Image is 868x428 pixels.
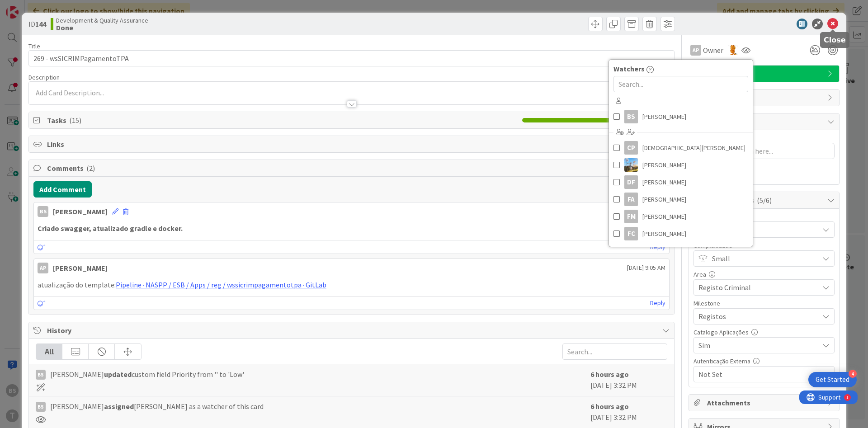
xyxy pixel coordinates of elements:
[613,76,748,92] input: Search...
[38,206,48,217] div: BS
[56,24,148,31] b: Done
[69,116,81,125] span: ( 15 )
[693,271,835,277] div: Area
[690,45,701,56] div: AP
[609,208,753,225] a: FM[PERSON_NAME]
[56,17,148,24] span: Development & Quality Assurance
[86,164,95,173] span: ( 2 )
[33,181,92,198] button: Add Comment
[47,4,49,11] div: 1
[642,158,686,172] span: [PERSON_NAME]
[816,375,849,384] div: Get Started
[50,401,264,412] span: [PERSON_NAME] [PERSON_NAME] as a watcher of this card
[38,280,665,290] p: atualização do template:
[50,369,244,380] span: [PERSON_NAME] custom field Priority from '' to 'Low'
[693,242,835,249] div: Complexidade
[849,370,857,378] div: 4
[19,1,41,12] span: Support
[707,195,823,206] span: Custom Fields
[590,369,667,391] div: [DATE] 3:32 PM
[609,108,753,125] a: BS[PERSON_NAME]
[609,191,753,208] a: FA[PERSON_NAME]
[698,339,814,352] span: Sim
[53,263,108,273] div: [PERSON_NAME]
[104,370,132,379] b: updated
[609,242,753,259] a: GN[PERSON_NAME]
[28,50,675,66] input: type card name here...
[53,206,108,217] div: [PERSON_NAME]
[624,227,638,240] div: FC
[698,281,814,294] span: Registo Criminal
[642,110,686,123] span: [PERSON_NAME]
[624,193,638,206] div: FA
[47,115,518,126] span: Tasks
[808,372,857,387] div: Open Get Started checklist, remaining modules: 4
[28,73,60,81] span: Description
[712,223,814,236] span: Low
[28,19,46,29] span: ID
[693,300,835,306] div: Milestone
[650,297,665,309] a: Reply
[116,280,326,289] a: Pipeline · NASPP / ESB / Apps / reg / wssicrimpagamentotpa · GitLab
[590,401,667,423] div: [DATE] 3:32 PM
[47,163,658,174] span: Comments
[698,310,814,323] span: Registos
[47,139,658,150] span: Links
[757,196,772,205] span: ( 5/6 )
[707,68,823,79] span: Serviço
[624,110,638,123] div: BS
[693,329,835,335] div: Catalogo Aplicações
[609,225,753,242] a: FC[PERSON_NAME]
[642,227,686,240] span: [PERSON_NAME]
[707,116,823,127] span: Block
[47,325,658,336] span: History
[693,358,835,364] div: Autenticação Externa
[624,175,638,189] div: DF
[35,19,46,28] b: 144
[590,402,629,411] b: 6 hours ago
[642,175,686,189] span: [PERSON_NAME]
[36,370,46,380] div: BS
[693,213,835,220] div: Priority
[624,158,638,172] img: DG
[38,263,48,273] div: AP
[698,368,814,381] span: Not Set
[590,370,629,379] b: 6 hours ago
[562,343,667,360] input: Search...
[642,193,686,206] span: [PERSON_NAME]
[104,402,134,411] b: assigned
[728,45,738,55] img: RL
[609,156,753,174] a: DG[PERSON_NAME]
[28,42,40,50] label: Title
[824,36,846,44] h5: Close
[642,141,745,155] span: [DEMOGRAPHIC_DATA][PERSON_NAME]
[627,263,665,273] span: [DATE] 9:05 AM
[624,210,638,223] div: FM
[707,397,823,408] span: Attachments
[38,224,183,233] strong: Criado swagger, atualizado gradle e docker.
[624,141,638,155] div: CP
[642,210,686,223] span: [PERSON_NAME]
[712,252,814,265] span: Small
[613,63,645,74] span: Watchers
[36,344,62,359] div: All
[707,92,823,103] span: Dates
[36,402,46,412] div: BS
[703,45,723,56] span: Owner
[609,174,753,191] a: DF[PERSON_NAME]
[609,139,753,156] a: CP[DEMOGRAPHIC_DATA][PERSON_NAME]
